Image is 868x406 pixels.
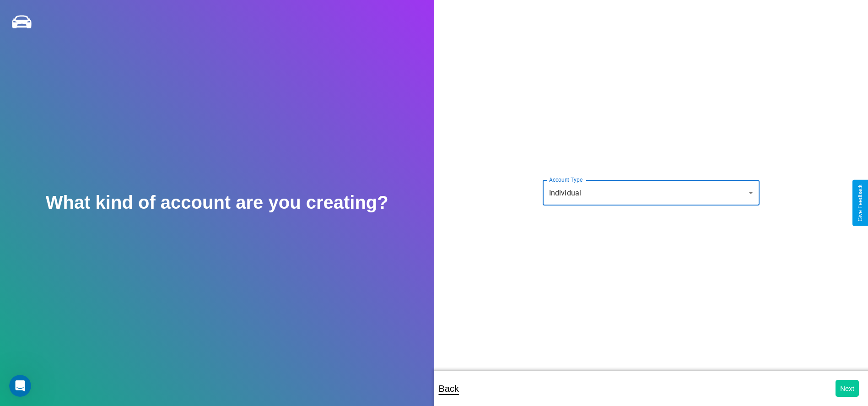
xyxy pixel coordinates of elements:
[543,180,760,206] div: Individual
[549,176,582,184] label: Account Type
[836,380,859,397] button: Next
[857,184,863,222] div: Give Feedback
[46,192,388,213] h2: What kind of account are you creating?
[9,375,31,397] iframe: Intercom live chat
[439,380,459,397] p: Back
